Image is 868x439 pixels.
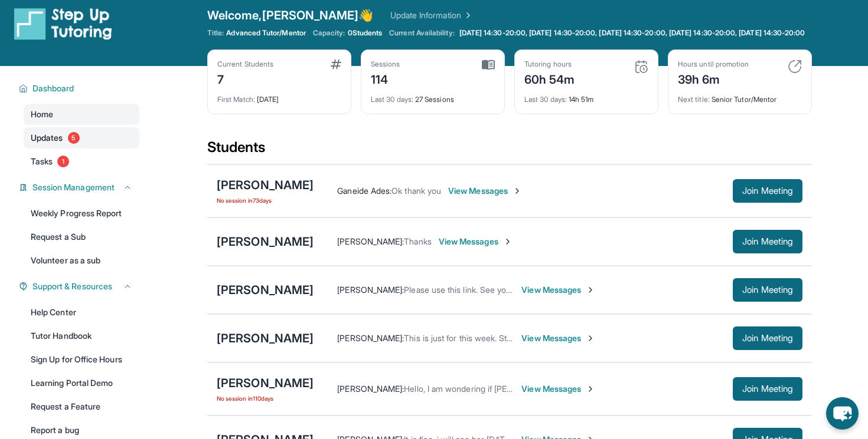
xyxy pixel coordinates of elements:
div: Hours until promotion [678,60,749,69]
span: Home [31,108,53,120]
span: [PERSON_NAME] : [337,236,404,246]
button: Join Meeting [733,230,802,253]
button: Join Meeting [733,377,802,401]
span: First Match : [217,95,255,104]
span: Join Meeting [742,286,793,293]
span: Join Meeting [742,385,793,392]
span: [PERSON_NAME] : [337,285,404,295]
a: Updates5 [24,127,139,148]
img: card [482,60,495,70]
span: Current Availability: [389,28,454,38]
a: Sign Up for Office Hours [24,349,139,370]
div: 39h 6m [678,69,749,88]
span: Thanks [404,236,431,246]
span: View Messages [521,332,595,344]
button: Join Meeting [733,179,802,203]
span: Last 30 days : [524,95,567,104]
button: Join Meeting [733,278,802,302]
div: [PERSON_NAME] [217,330,314,346]
span: Ganeide Ades : [337,186,391,196]
img: Chevron-Right [586,285,595,295]
a: [DATE] 14:30-20:00, [DATE] 14:30-20:00, [DATE] 14:30-20:00, [DATE] 14:30-20:00, [DATE] 14:30-20:00 [457,28,808,38]
span: [PERSON_NAME] : [337,333,404,343]
div: 60h 54m [524,69,575,88]
img: Chevron-Right [586,334,595,343]
button: Session Management [28,181,132,193]
div: Current Students [217,60,273,69]
a: Help Center [24,302,139,323]
img: Chevron-Right [513,186,522,196]
a: Weekly Progress Report [24,203,139,224]
button: chat-button [826,397,859,430]
span: 0 Students [348,28,383,38]
span: View Messages [439,236,513,247]
div: 114 [371,69,400,88]
div: Students [207,138,812,164]
a: Tutor Handbook [24,325,139,346]
span: Join Meeting [742,238,793,245]
img: logo [14,7,112,40]
span: View Messages [521,284,595,296]
span: Updates [31,132,63,144]
span: Advanced Tutor/Mentor [226,28,305,38]
img: Chevron Right [461,9,473,21]
div: Sessions [371,60,400,69]
div: [DATE] [217,88,341,104]
span: Title: [207,28,224,38]
div: Tutoring hours [524,60,575,69]
span: Join Meeting [742,187,793,194]
span: 1 [57,156,69,167]
div: [PERSON_NAME] [217,177,314,193]
a: Request a Feature [24,396,139,417]
img: card [634,60,648,74]
a: Request a Sub [24,226,139,247]
span: Capacity: [313,28,345,38]
span: Join Meeting [742,335,793,342]
span: View Messages [448,185,522,197]
a: Update Information [390,9,473,21]
span: No session in 73 days [217,196,314,205]
span: Next title : [678,95,710,104]
span: Dashboard [32,82,74,94]
img: card [788,60,802,74]
div: 27 Sessions [371,88,495,104]
span: [DATE] 14:30-20:00, [DATE] 14:30-20:00, [DATE] 14:30-20:00, [DATE] 14:30-20:00, [DATE] 14:30-20:00 [459,28,805,38]
a: Learning Portal Demo [24,372,139,394]
span: View Messages [521,383,595,395]
span: Last 30 days : [371,95,413,104]
div: [PERSON_NAME] [217,375,314,391]
div: Senior Tutor/Mentor [678,88,802,104]
span: Ok thank you [391,186,441,196]
span: Please use this link. See you soon! [404,285,533,295]
div: 7 [217,69,273,88]
button: Join Meeting [733,326,802,350]
button: Support & Resources [28,280,132,292]
span: 5 [68,132,80,144]
img: card [331,60,341,69]
span: Session Management [32,181,115,193]
div: 14h 51m [524,88,648,104]
span: Welcome, [PERSON_NAME] 👋 [207,7,374,24]
span: [PERSON_NAME] : [337,384,404,394]
img: Chevron-Right [503,237,513,246]
span: No session in 110 days [217,394,314,403]
span: Support & Resources [32,280,112,292]
img: Chevron-Right [586,384,595,394]
a: Volunteer as a sub [24,250,139,271]
span: Tasks [31,156,53,167]
div: [PERSON_NAME] [217,233,314,250]
div: [PERSON_NAME] [217,282,314,298]
a: Home [24,104,139,125]
a: Tasks1 [24,151,139,172]
button: Dashboard [28,82,132,94]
